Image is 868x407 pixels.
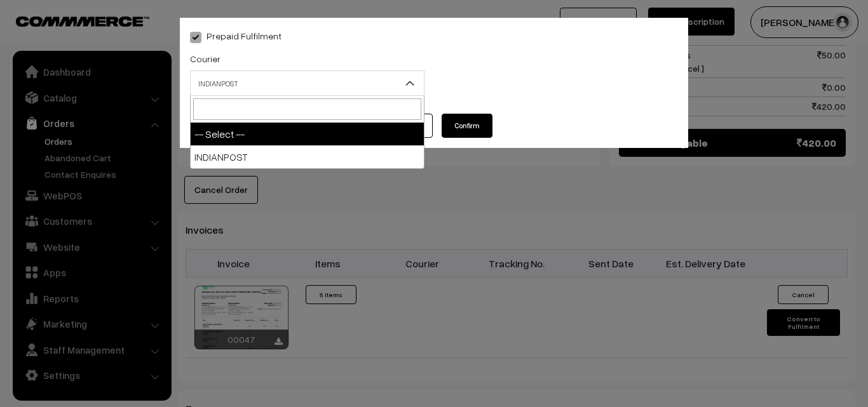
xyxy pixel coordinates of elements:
[442,114,492,138] button: Confirm
[190,52,220,65] label: Courier
[190,29,281,43] label: Prepaid Fulfilment
[191,123,424,145] li: -- Select --
[190,70,424,96] span: INDIANPOST
[191,72,424,95] span: INDIANPOST
[191,145,424,168] li: INDIANPOST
